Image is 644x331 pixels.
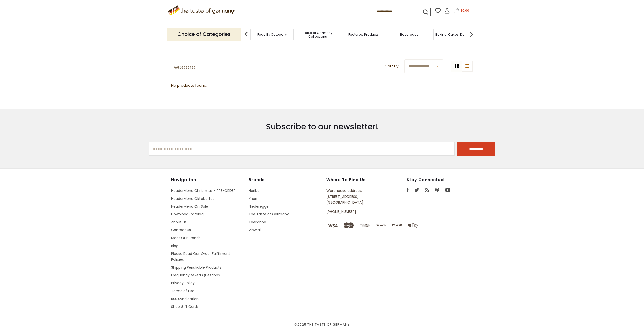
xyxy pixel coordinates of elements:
[326,177,384,182] h4: Where to find us
[171,273,220,278] a: Frequently Asked Questions
[171,265,221,270] a: Shipping Perishable Products
[249,227,261,232] a: View all
[249,212,289,217] a: The Taste of Germany
[171,63,196,71] h1: Feodora
[171,243,178,248] a: Blog
[171,220,187,225] a: About Us
[249,196,258,201] a: Knorr
[171,280,195,286] a: Privacy Policy
[257,33,287,36] a: Food By Category
[467,29,477,39] img: next arrow
[171,288,194,293] a: Terms of Use
[348,33,379,36] a: Featured Products
[171,196,216,201] a: HeaderMenu Oktoberfest
[171,322,473,327] span: © 2025 The Taste of Germany
[400,33,418,36] a: Beverages
[171,235,200,240] a: Meet Our Brands
[171,82,473,89] div: No products found.
[167,28,241,40] p: Choice of Categories
[435,33,474,36] a: Baking, Cakes, Desserts
[241,29,251,39] img: previous arrow
[385,63,399,69] label: Sort By:
[249,220,266,225] a: Teekanne
[171,212,204,217] a: Download Catalog
[298,31,338,38] a: Taste of Germany Collections
[171,304,199,309] a: Shop Gift Cards
[249,204,270,209] a: Niederegger
[171,204,208,209] a: HeaderMenu On Sale
[249,188,260,193] a: Haribo
[407,177,473,182] h4: Stay Connected
[326,188,384,205] p: Warehouse address: [STREET_ADDRESS] [GEOGRAPHIC_DATA]
[171,251,230,262] a: Please Read Our Order Fulfillment Policies
[171,188,236,193] a: HeaderMenu Christmas - PRE-ORDER
[451,8,472,15] button: $0.00
[171,296,199,301] a: RSS Syndication
[171,227,191,232] a: Contact Us
[326,209,384,215] p: [PHONE_NUMBER]
[249,177,321,182] h4: Brands
[149,122,495,132] h3: Subscribe to our newsletter!
[171,177,244,182] h4: Navigation
[461,8,469,13] span: $0.00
